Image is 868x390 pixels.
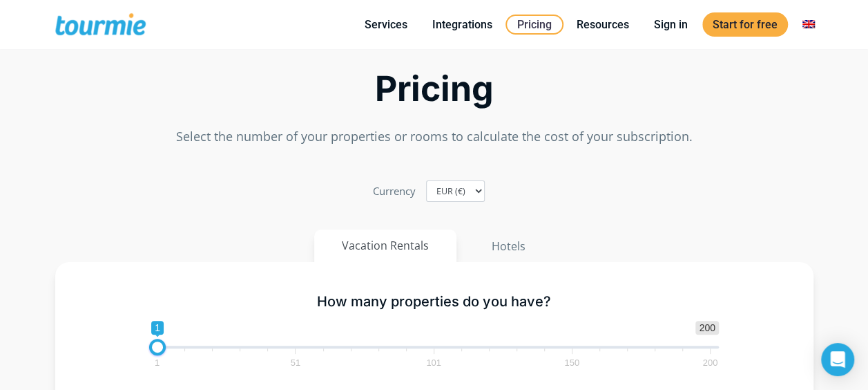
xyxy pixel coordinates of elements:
label: Currency [373,182,416,201]
span: 200 [695,321,718,335]
span: 200 [701,360,720,366]
span: 1 [153,360,162,366]
button: Vacation Rentals [314,230,456,262]
p: Select the number of your properties or rooms to calculate the cost of your subscription. [55,127,813,146]
a: Integrations [422,16,503,33]
a: Start for free [702,12,788,37]
a: Sign in [644,16,698,33]
a: Services [354,16,418,33]
span: 51 [289,360,302,366]
a: Resources [566,16,639,33]
h2: Pricing [55,73,813,105]
a: Pricing [505,15,563,35]
span: 1 [151,321,164,335]
button: Hotels [463,230,554,263]
span: 150 [562,360,581,366]
span: 101 [424,360,443,366]
h5: How many properties do you have? [149,293,719,310]
div: Open Intercom Messenger [821,343,854,376]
